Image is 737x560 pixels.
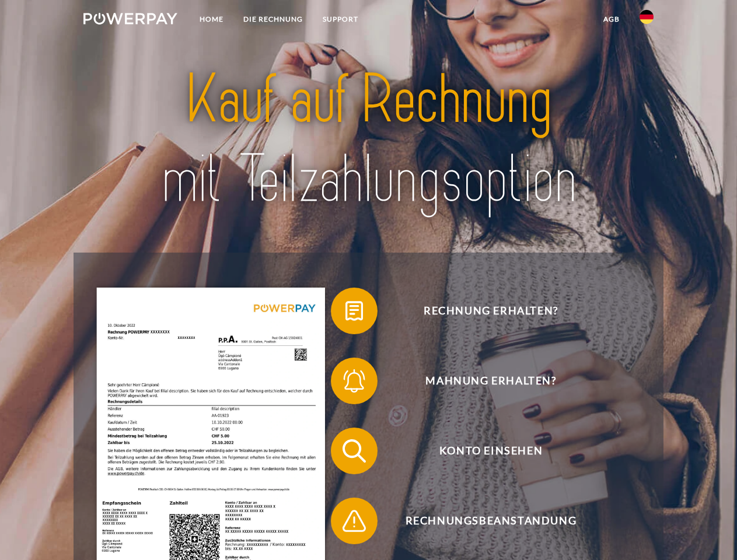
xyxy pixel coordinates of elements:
button: Konto einsehen [331,428,634,474]
a: agb [593,9,630,30]
span: Rechnungsbeanstandung [348,498,634,544]
a: Home [190,9,233,30]
a: SUPPORT [313,9,368,30]
a: DIE RECHNUNG [233,9,313,30]
img: de [640,10,654,24]
img: logo-powerpay-white.svg [83,13,177,24]
img: qb_bell.svg [340,366,369,395]
button: Mahnung erhalten? [331,358,634,404]
span: Konto einsehen [348,428,634,474]
img: qb_warning.svg [340,506,369,535]
span: Rechnung erhalten? [348,288,634,334]
img: qb_bill.svg [340,296,369,325]
button: Rechnungsbeanstandung [331,498,634,544]
button: Rechnung erhalten? [331,288,634,334]
img: qb_search.svg [340,436,369,466]
span: Mahnung erhalten? [348,358,634,404]
img: title-powerpay_de.svg [111,56,626,223]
